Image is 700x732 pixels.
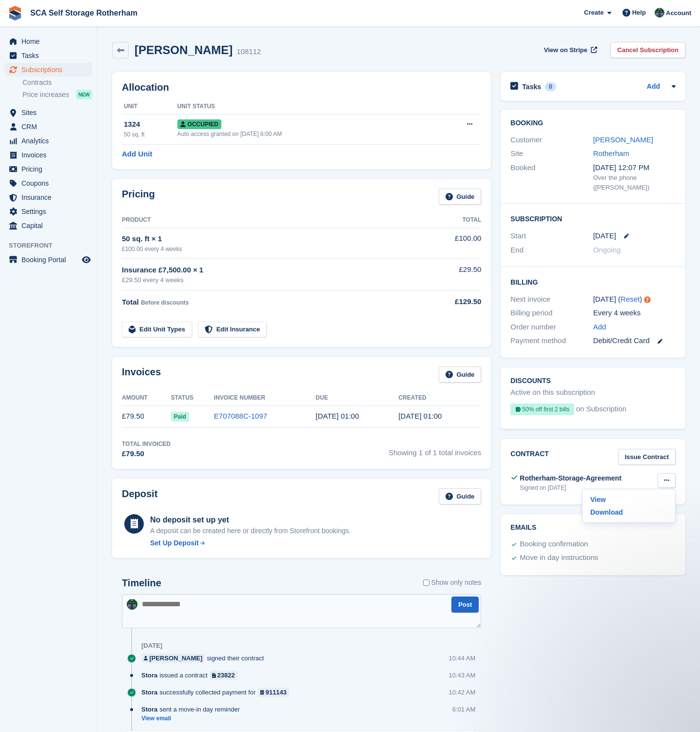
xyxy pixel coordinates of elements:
[150,526,351,536] p: A deposit can be created here or directly from Storefront bookings.
[576,404,626,419] span: on Subscription
[141,671,157,680] span: Stora
[21,253,80,267] span: Booking Portal
[451,597,479,613] button: Post
[593,335,676,347] div: Debit/Credit Card
[21,120,80,134] span: CRM
[426,296,482,308] div: £129.50
[80,254,92,266] a: Preview store
[177,119,221,129] span: Occupied
[9,241,97,250] span: Storefront
[214,390,316,406] th: Invoice Number
[22,78,92,87] a: Contracts
[122,322,192,338] a: Edit Unit Types
[655,8,664,18] img: Ross Chapman
[141,654,269,663] div: signed their contract
[510,162,593,193] div: Booked
[510,524,676,532] h2: Emails
[426,228,482,258] td: £100.00
[122,212,426,228] th: Product
[5,162,92,176] a: menu
[5,205,92,218] a: menu
[22,90,69,99] span: Price increases
[510,404,574,415] div: 50% off first 2 bills
[439,366,482,383] a: Guide
[141,688,157,697] span: Stora
[584,8,603,18] span: Create
[593,231,616,242] time: 2025-09-24 00:00:00 UTC
[510,449,549,465] h2: Contract
[21,63,80,77] span: Subscriptions
[632,8,646,18] span: Help
[124,130,177,139] div: 50 sq. ft
[122,82,481,93] h2: Allocation
[21,219,80,232] span: Capital
[5,106,92,119] a: menu
[586,493,671,506] a: View
[398,390,481,406] th: Created
[266,688,287,697] div: 911143
[21,205,80,218] span: Settings
[21,191,80,204] span: Insurance
[150,538,351,548] a: Set Up Deposit
[593,322,606,333] a: Add
[21,148,80,162] span: Invoices
[448,654,475,663] div: 10:44 AM
[122,149,152,160] a: Add Unit
[124,119,177,130] div: 1324
[389,440,481,460] span: Showing 1 of 1 total invoices
[122,298,139,306] span: Total
[510,322,593,333] div: Order number
[510,308,593,319] div: Billing period
[122,99,177,115] th: Unit
[141,714,245,723] a: View email
[141,688,294,697] div: successfully collected payment for
[316,390,399,406] th: Due
[258,688,290,697] a: 911143
[593,294,676,305] div: [DATE] ( )
[439,488,482,504] a: Guide
[643,295,652,304] div: Tooltip anchor
[316,412,359,420] time: 2025-09-25 00:00:00 UTC
[593,246,621,254] span: Ongoing
[510,213,676,223] h2: Subscription
[21,35,80,48] span: Home
[510,335,593,347] div: Payment method
[171,390,214,406] th: Status
[593,173,676,192] div: Over the phone ([PERSON_NAME])
[510,387,595,398] div: Active on this subscription
[586,506,671,519] a: Download
[122,233,426,245] div: 50 sq. ft × 1
[510,231,593,242] div: Start
[423,578,429,588] input: Show only notes
[149,654,202,663] div: [PERSON_NAME]
[448,688,475,697] div: 10:42 AM
[122,390,171,406] th: Amount
[522,82,541,91] h2: Tasks
[5,35,92,48] a: menu
[610,42,685,58] a: Cancel Subscription
[426,212,482,228] th: Total
[8,6,22,20] img: stora-icon-8386f47178a22dfd0bd8f6a31ec36ba5ce8667c1dd55bd0f319d3a0aa187defe.svg
[122,245,426,253] div: £100.00 every 4 weeks
[236,46,261,58] div: 108112
[647,81,660,93] a: Add
[545,82,556,91] div: 0
[510,135,593,146] div: Customer
[141,642,162,650] div: [DATE]
[520,552,598,564] div: Move in day instructions
[5,191,92,204] a: menu
[122,366,161,383] h2: Invoices
[593,308,676,319] div: Every 4 weeks
[217,671,235,680] div: 23822
[141,654,205,663] a: [PERSON_NAME]
[5,134,92,148] a: menu
[210,671,237,680] a: 23822
[122,189,155,205] h2: Pricing
[593,135,653,144] a: [PERSON_NAME]
[21,106,80,119] span: Sites
[21,162,80,176] span: Pricing
[198,322,267,338] a: Edit Insurance
[439,189,482,205] a: Guide
[5,253,92,267] a: menu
